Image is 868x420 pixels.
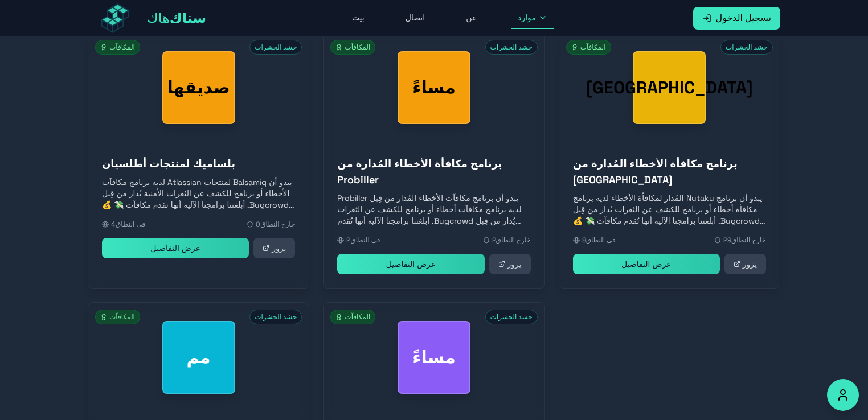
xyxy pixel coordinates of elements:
font: خارج النطاق [496,236,531,245]
font: يبدو أن برنامج Nutaku المُدار لمكافأة الأخطاء لديه برنامج مكافأة أخطاء أو برنامج للكشف عن الثغرات... [573,193,765,237]
font: برنامج مكافأة الأخطاء المُدارة من [GEOGRAPHIC_DATA] [573,157,738,186]
a: يزور [724,254,766,274]
font: 4 [111,220,116,229]
font: المكافآت [109,312,135,322]
font: مساءً [412,346,456,368]
div: برنامج مكافأة الأخطاء المُدار من Pornhub [398,321,470,394]
font: عن [466,13,477,23]
a: يزور [489,254,531,274]
font: [GEOGRAPHIC_DATA] [586,76,753,98]
font: خارج النطاق [260,220,295,229]
font: 2 [492,236,496,245]
font: 8 [582,236,586,245]
font: خارج النطاق [731,236,766,245]
a: عرض التفاصيل [573,254,720,274]
font: اتصال [406,13,425,23]
font: حشد الحشرات [726,43,768,52]
font: يزور [507,259,522,269]
font: ستاك [170,9,206,27]
div: برنامج مكافأة الأخطاء المُدارة من Probiller [398,51,470,124]
font: حشد الحشرات [255,43,297,52]
font: 2 [346,236,350,245]
div: برنامج مكافأة الأخطاء المُدارة من MyDirtyHobby [162,321,235,394]
div: بلساميك لمنتجات أطلسيان [162,51,235,124]
font: يبدو أن برنامج مكافآت الأخطاء المُدار من قِبل Probiller لديه برنامج مكافآت أخطاء أو برنامج للكشف ... [337,193,521,237]
font: يزور [743,259,757,269]
button: خيارات إمكانية الوصول [827,379,859,411]
font: مساءً [412,76,456,98]
font: يزور [272,243,286,253]
font: بيت [352,13,365,23]
a: عن [459,7,484,29]
font: حشد الحشرات [490,43,533,52]
font: بلساميك لمنتجات أطلسيان [102,157,235,170]
font: 29 [723,236,731,245]
font: عرض التفاصيل [621,259,671,269]
font: يبدو أن Balsamiq لمنتجات Atlassian لديه برنامج مكافآت الأخطاء أو برنامج للكشف عن الثغرات الأمنية ... [102,177,294,221]
button: موارد [511,7,554,29]
a: بيت [345,7,371,29]
a: عرض التفاصيل [102,238,249,258]
font: المكافآت [345,43,370,52]
font: حشد الحشرات [490,312,533,322]
font: عرض التفاصيل [150,243,200,253]
font: تسجيل الدخول [716,12,772,24]
font: موارد [518,13,536,23]
font: في النطاق [586,236,616,245]
a: تسجيل الدخول [693,7,781,30]
font: برنامج مكافأة الأخطاء المُدارة من Probiller [337,157,502,186]
font: في النطاق [116,220,145,229]
font: في النطاق [350,236,380,245]
font: 0 [256,220,260,229]
a: عرض التفاصيل [337,254,484,274]
a: اتصال [399,7,432,29]
font: صديقها [167,76,230,98]
a: يزور [253,238,295,258]
font: هاك [147,9,170,27]
font: عرض التفاصيل [386,259,436,269]
font: المكافآت [580,43,606,52]
div: برنامج مكافأة الأخطاء المُدارة من Nutaku [633,51,706,124]
font: حشد الحشرات [255,312,297,322]
font: المكافآت [109,43,135,52]
font: مم [187,346,211,368]
font: المكافآت [345,312,370,322]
